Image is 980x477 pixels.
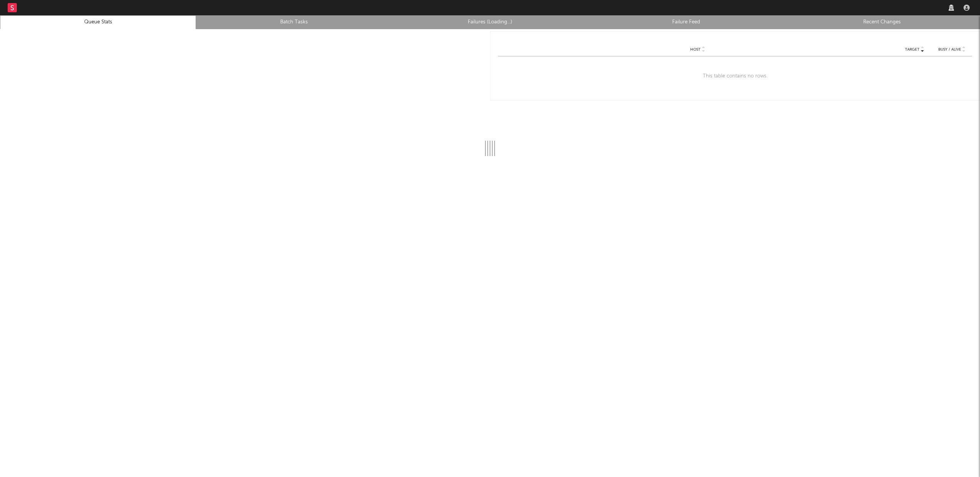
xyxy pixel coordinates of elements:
[592,18,780,27] a: Failure Feed
[4,18,192,27] a: Queue Stats
[905,47,920,52] span: Target
[690,47,701,52] span: Host
[498,56,972,96] div: This table contains no rows.
[396,18,584,27] a: Failures (Loading...)
[200,18,388,27] a: Batch Tasks
[788,18,976,27] a: Recent Changes
[938,47,961,52] span: Busy / Alive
